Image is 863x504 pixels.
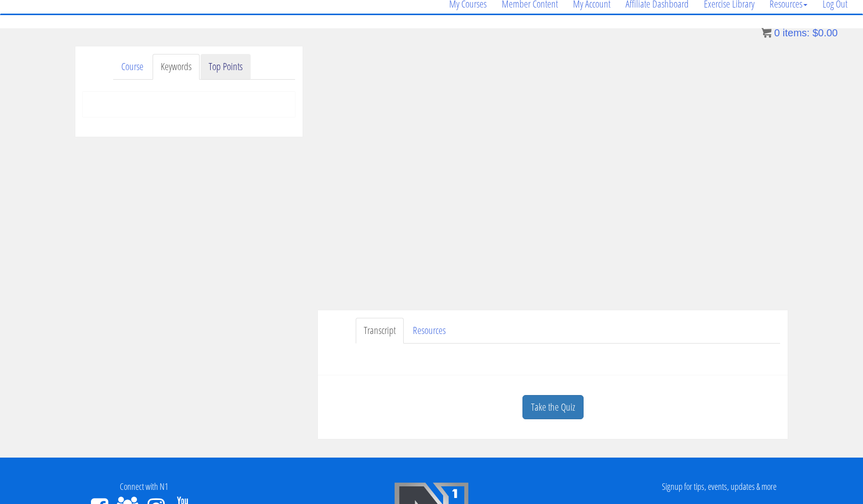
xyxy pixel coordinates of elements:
[8,482,280,492] h4: Connect with N1
[761,27,838,38] a: 0 items: $0.00
[783,27,809,38] span: items:
[153,54,200,80] a: Keywords
[761,28,772,38] img: icon11.png
[113,54,152,80] a: Course
[522,395,584,420] a: Take the Quiz
[405,318,454,344] a: Resources
[583,482,855,492] h4: Signup for tips, events, updates & more
[812,27,818,38] span: $
[812,27,838,38] bdi: 0.00
[201,54,251,80] a: Top Points
[356,318,404,344] a: Transcript
[774,27,780,38] span: 0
